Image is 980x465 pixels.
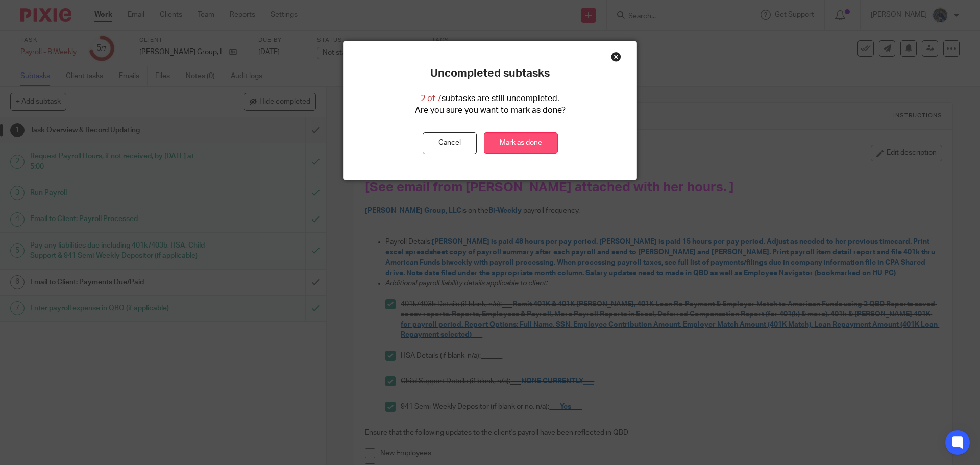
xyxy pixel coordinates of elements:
[421,94,442,103] span: 2 of 7
[430,67,550,80] p: Uncompleted subtasks
[484,132,558,154] a: Mark as done
[415,105,566,116] p: Are you sure you want to mark as done?
[421,93,559,105] p: subtasks are still uncompleted.
[611,52,621,62] div: Close this dialog window
[423,132,477,154] button: Cancel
